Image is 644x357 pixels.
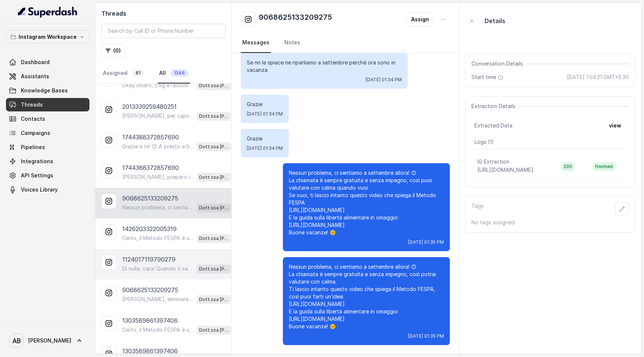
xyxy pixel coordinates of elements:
[199,204,229,212] p: Dott.ssa [PERSON_NAME]
[21,143,45,151] span: Pipelines
[241,33,271,53] a: Messages
[122,194,178,203] p: 9068625133209275
[484,16,505,25] p: Details
[366,77,402,83] span: [DATE] 01:34 PM
[122,347,178,356] p: 1303589861397406
[101,24,225,38] input: Search by Call ID or Phone Number
[289,263,444,330] p: Nessun problema, ci sentiamo a settembre allora! 😊 La chiamata è sempre gratuita e senza impegno,...
[567,73,629,81] span: [DATE] 1:04:21 GMT+5:30
[122,173,194,181] p: [PERSON_NAME], preparo il link della guida e te lo mando... ma per capire meglio come aiutar[PERS...
[593,162,615,171] span: finished
[122,285,178,294] p: 9068625133209275
[474,122,512,129] span: Extracted Data
[21,73,49,80] span: Assistants
[474,138,626,146] p: Logs ( 1 )
[283,33,302,53] a: Notes
[477,158,509,165] p: IG Extraction
[122,234,194,242] p: Certo, il Metodo FESPA è un percorso di rieducazione alimentare che ti aiuta a velocizzare il met...
[158,63,190,83] a: All1346
[247,111,283,117] span: [DATE] 01:34 PM
[21,115,45,123] span: Contacts
[6,155,89,168] a: Integrations
[122,316,178,325] p: 1303589861397406
[122,143,194,150] p: Grazie a te! 😊 A presto e buona giornata! 🌷
[247,101,283,108] p: Grazie
[199,113,229,120] p: Dott.ssa [PERSON_NAME]
[6,183,89,196] a: Voices Library
[122,296,194,303] p: [PERSON_NAME], eliminare [PERSON_NAME] e fianchi è un ottimo obiettivo per avere un corpo magro, ...
[259,12,332,27] h2: 9068625133209275
[21,87,68,94] span: Knowledge Bases
[6,98,89,111] a: Threads
[199,326,229,334] p: Dott.ssa [PERSON_NAME]
[18,6,78,18] img: light.svg
[122,326,194,334] p: Certo, il Metodo FESPA è un percorso di rieducazione alimentare che ti aiuta a velocizzare il met...
[6,140,89,154] a: Pipelines
[199,235,229,242] p: Dott.ssa [PERSON_NAME]
[21,129,50,137] span: Campaigns
[6,56,89,69] a: Dashboard
[471,102,518,110] span: Extraction Details
[408,333,444,339] span: [DATE] 01:35 PM
[12,337,21,345] text: AB
[471,73,505,81] span: Start time
[101,63,146,83] a: Assigned61
[170,69,189,77] span: 1346
[101,63,225,83] nav: Tabs
[471,219,629,226] p: No tags assigned
[241,33,450,53] nav: Tabs
[132,69,144,77] span: 61
[101,44,125,57] button: (0)
[21,158,53,165] span: Integrations
[21,172,53,179] span: API Settings
[6,30,89,44] button: Instagram Workspace
[477,167,533,173] span: [URL][DOMAIN_NAME]
[21,59,50,66] span: Dashboard
[471,60,526,67] span: Conversation Details
[122,82,194,89] p: Okay chiaro, 5 kg e rassodare. Hai già provato qualcosa per raggiungere questo risultato?
[28,337,71,344] span: [PERSON_NAME]
[247,145,283,151] span: [DATE] 01:34 PM
[6,330,89,351] a: [PERSON_NAME]
[6,84,89,97] a: Knowledge Bases
[21,101,43,108] span: Threads
[408,239,444,245] span: [DATE] 01:35 PM
[6,112,89,126] a: Contacts
[247,59,402,74] p: Se nn le spiace ne riparliamo a settembre perché ora sono in vacanza
[199,265,229,273] p: Dott.ssa [PERSON_NAME]
[122,255,176,264] p: 1124017119790279
[561,162,574,171] span: 200
[247,135,283,142] p: Grazie
[122,204,194,211] p: Nessun problema, ci sentiamo a settembre allora! 😊 La chiamata è sempre gratuita e senza impegno,...
[122,265,194,272] p: Di nulla, cara! Quando ti sentirai pronta, sarò qui per aiutarti. Nel frattempo, se hai domande, ...
[122,133,179,142] p: 1744388372857690
[199,296,229,303] p: Dott.ssa [PERSON_NAME]
[6,169,89,182] a: API Settings
[122,163,179,172] p: 1744388372857690
[199,82,229,89] p: Dott.ssa [PERSON_NAME]
[101,9,225,18] h2: Threads
[289,169,444,236] p: Nessun problema, ci sentiamo a settembre allora! 😊 La chiamata è sempre gratuita e senza impegno,...
[19,32,77,41] p: Instagram Workspace
[122,112,194,120] p: [PERSON_NAME], per capire meglio come aiutarti, potresti dirmi quanti kg vorresti perdere o qual ...
[199,174,229,181] p: Dott.ssa [PERSON_NAME]
[407,13,433,26] button: Assign
[199,143,229,151] p: Dott.ssa [PERSON_NAME]
[122,102,177,111] p: 2013339259480251
[6,70,89,83] a: Assistants
[122,224,177,233] p: 1426203322005319
[604,119,626,132] button: view
[6,126,89,140] a: Campaigns
[21,186,58,193] span: Voices Library
[471,202,484,216] p: Tags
